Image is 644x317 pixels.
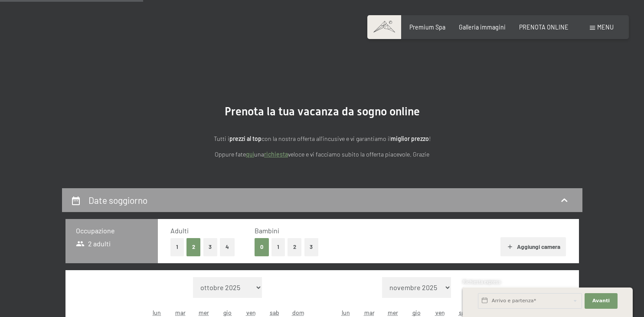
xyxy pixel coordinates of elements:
[292,309,304,316] abbr: domenica
[304,238,319,256] button: 3
[186,238,201,256] button: 2
[500,237,566,256] button: Aggiungi camera
[412,309,421,316] abbr: giovedì
[203,238,218,256] button: 3
[131,150,513,160] p: Oppure fate una veloce e vi facciamo subito la offerta piacevole. Grazie
[76,239,111,248] span: 2 adulti
[153,309,161,316] abbr: lunedì
[364,309,375,316] abbr: martedì
[255,238,269,256] button: 0
[463,279,501,284] span: Richiesta express
[170,238,184,256] button: 1
[388,309,398,316] abbr: mercoledì
[88,195,147,206] h2: Date soggiorno
[585,293,618,309] button: Avanti
[246,150,254,158] a: quì
[271,238,285,256] button: 1
[342,309,350,316] abbr: lunedì
[459,309,468,316] abbr: sabato
[223,309,232,316] abbr: giovedì
[220,238,235,256] button: 4
[199,309,209,316] abbr: mercoledì
[597,23,614,31] span: Menu
[225,105,420,118] span: Prenota la tua vacanza da sogno online
[459,23,506,31] a: Galleria immagini
[229,135,262,142] strong: prezzi al top
[175,309,186,316] abbr: martedì
[170,226,189,235] span: Adulti
[270,309,279,316] abbr: sabato
[76,226,147,235] h3: Occupazione
[519,23,569,31] a: PRENOTA ONLINE
[409,23,445,31] a: Premium Spa
[391,135,429,142] strong: miglior prezzo
[288,238,302,256] button: 2
[131,134,513,144] p: Tutti i con la nostra offerta all'incusive e vi garantiamo il !
[246,309,256,316] abbr: venerdì
[255,226,279,235] span: Bambini
[435,309,445,316] abbr: venerdì
[592,297,610,304] span: Avanti
[264,150,288,158] a: richiesta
